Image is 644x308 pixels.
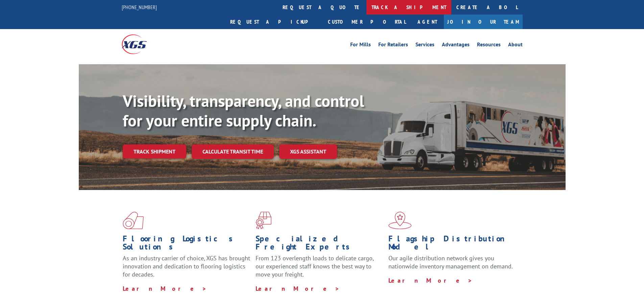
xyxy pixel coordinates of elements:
a: [PHONE_NUMBER] [122,4,157,10]
a: Learn More > [256,285,340,292]
a: Learn More > [388,277,473,284]
span: Our agile distribution network gives you nationwide inventory management on demand. [388,254,513,270]
h1: Flagship Distribution Model [388,235,516,254]
h1: Flooring Logistics Solutions [123,235,251,254]
h1: Specialized Freight Experts [256,235,383,254]
a: Advantages [442,42,470,49]
a: Resources [477,42,501,49]
img: xgs-icon-total-supply-chain-intelligence-red [123,212,144,229]
a: Customer Portal [323,15,411,29]
img: xgs-icon-flagship-distribution-model-red [388,212,412,229]
b: Visibility, transparency, and control for your entire supply chain. [123,90,364,131]
a: Request a pickup [225,15,323,29]
a: About [508,42,523,49]
span: As an industry carrier of choice, XGS has brought innovation and dedication to flooring logistics... [123,254,250,278]
a: Track shipment [123,144,186,159]
a: For Retailers [378,42,408,49]
img: xgs-icon-focused-on-flooring-red [256,212,271,229]
a: XGS ASSISTANT [279,144,337,159]
a: Join Our Team [444,15,523,29]
a: Agent [411,15,444,29]
a: Calculate transit time [192,144,274,159]
p: From 123 overlength loads to delicate cargo, our experienced staff knows the best way to move you... [256,254,383,284]
a: Learn More > [123,285,207,292]
a: For Mills [350,42,371,49]
a: Services [415,42,434,49]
